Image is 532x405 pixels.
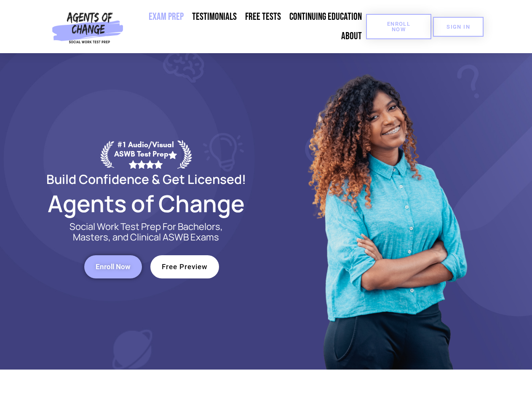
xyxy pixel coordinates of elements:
a: Free Preview [150,255,219,278]
p: Social Work Test Prep For Bachelors, Masters, and Clinical ASWB Exams [60,221,233,243]
nav: Menu [127,7,366,46]
div: #1 Audio/Visual ASWB Test Prep [114,140,177,168]
a: Enroll Now [84,255,142,278]
h2: Agents of Change [26,194,266,213]
a: Free Tests [241,7,285,27]
a: Exam Prep [144,7,188,27]
img: Website Image 1 (1) [302,53,471,370]
span: Enroll Now [380,21,418,32]
span: Enroll Now [96,263,131,270]
a: Testimonials [188,7,241,27]
span: SIGN IN [446,24,470,30]
a: About [337,27,366,46]
a: Continuing Education [285,7,366,27]
a: Enroll Now [366,14,431,39]
span: Free Preview [162,263,208,270]
a: SIGN IN [433,17,484,37]
h2: Build Confidence & Get Licensed! [26,173,266,185]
